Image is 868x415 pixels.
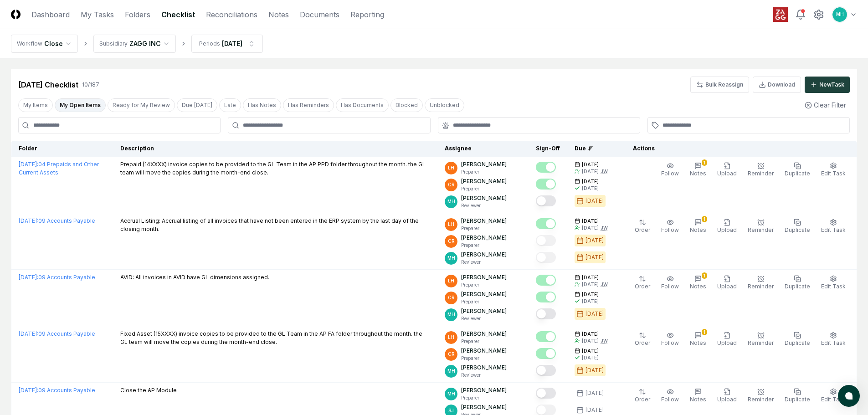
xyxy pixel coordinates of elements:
[461,298,507,305] p: Preparer
[448,351,455,358] span: CR
[448,407,454,414] span: SJ
[715,330,739,349] button: Upload
[805,77,850,93] button: NewTask
[120,273,269,282] p: AVID: All invoices in AVID have GL dimensions assigned.
[690,226,706,233] span: Notes
[536,218,556,229] button: Mark complete
[219,98,241,112] button: Late
[461,242,507,249] p: Preparer
[425,98,464,112] button: Unblocked
[785,283,810,290] span: Duplicate
[785,170,810,177] span: Duplicate
[461,202,507,209] p: Reviewer
[447,255,455,261] span: MH
[838,385,860,407] button: atlas-launcher
[99,40,128,48] div: Subsidiary
[785,339,810,346] span: Duplicate
[821,226,846,233] span: Edit Task
[448,221,454,228] span: LH
[783,160,812,179] button: Duplicate
[746,386,776,405] button: Reminder
[461,403,507,411] p: [PERSON_NAME]
[626,144,850,153] div: Actions
[659,273,681,292] button: Follow
[300,9,339,20] a: Documents
[715,160,739,179] button: Upload
[55,98,106,112] button: My Open Items
[819,273,847,292] button: Edit Task
[336,98,389,112] button: Has Documents
[108,98,175,112] button: Ready for My Review
[836,11,844,18] span: MH
[536,179,556,190] button: Mark complete
[19,330,95,337] a: [DATE]:09 Accounts Payable
[448,181,455,188] span: CR
[690,396,706,403] span: Notes
[773,7,788,22] img: ZAGG logo
[690,77,749,93] button: Bulk Reassign
[661,339,679,346] span: Follow
[19,217,95,224] a: [DATE]:09 Accounts Payable
[390,98,423,112] button: Blocked
[821,283,846,290] span: Edit Task
[586,406,604,414] div: [DATE]
[582,331,599,338] span: [DATE]
[785,396,810,403] span: Duplicate
[702,159,707,166] div: 1
[688,273,708,292] button: 1Notes
[582,274,599,281] span: [DATE]
[461,372,507,379] p: Reviewer
[529,141,567,157] th: Sign-Off
[582,185,599,192] div: [DATE]
[819,386,847,405] button: Edit Task
[659,330,681,349] button: Follow
[633,217,652,236] button: Order
[19,387,95,394] a: [DATE]:09 Accounts Payable
[575,144,611,153] div: Due
[748,226,774,233] span: Reminder
[717,170,737,177] span: Upload
[582,281,599,288] div: [DATE]
[461,315,507,322] p: Reviewer
[461,273,507,282] p: [PERSON_NAME]
[461,364,507,372] p: [PERSON_NAME]
[715,273,739,292] button: Upload
[717,339,737,346] span: Upload
[582,168,599,175] div: [DATE]
[819,81,844,89] div: New Task
[18,98,53,112] button: My Items
[821,339,846,346] span: Edit Task
[461,386,507,395] p: [PERSON_NAME]
[688,160,708,179] button: 1Notes
[783,330,812,349] button: Duplicate
[586,236,604,245] div: [DATE]
[748,170,774,177] span: Reminder
[461,355,507,362] p: Preparer
[461,338,507,345] p: Preparer
[586,389,604,397] div: [DATE]
[536,275,556,286] button: Mark complete
[715,386,739,405] button: Upload
[31,9,70,20] a: Dashboard
[661,283,679,290] span: Follow
[821,396,846,403] span: Edit Task
[748,283,774,290] span: Reminder
[659,160,681,179] button: Follow
[11,35,263,53] nav: breadcrumb
[536,388,556,399] button: Mark complete
[633,273,652,292] button: Order
[81,9,114,20] a: My Tasks
[783,217,812,236] button: Duplicate
[447,311,455,318] span: MH
[461,330,507,338] p: [PERSON_NAME]
[586,253,604,261] div: [DATE]
[447,390,455,397] span: MH
[819,330,847,349] button: Edit Task
[582,161,599,168] span: [DATE]
[536,292,556,302] button: Mark complete
[582,225,599,231] div: [DATE]
[688,330,708,349] button: 1Notes
[448,294,455,301] span: CR
[801,97,850,113] button: Clear Filter
[461,290,507,298] p: [PERSON_NAME]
